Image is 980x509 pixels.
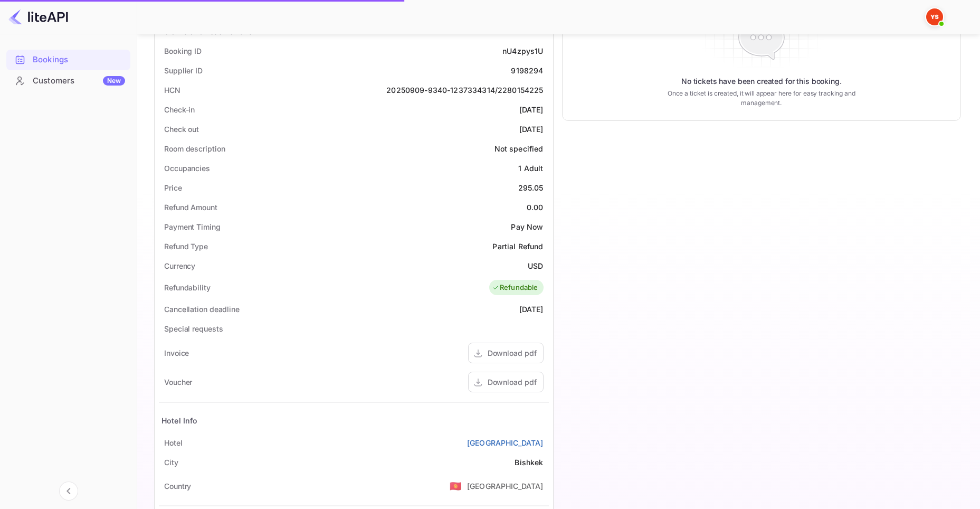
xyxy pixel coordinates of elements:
[164,202,217,213] div: Refund Amount
[164,437,183,448] div: Hotel
[502,45,543,56] div: nU4zpys1U
[467,480,544,492] div: [GEOGRAPHIC_DATA]
[467,437,544,448] a: [GEOGRAPHIC_DATA]
[515,457,543,468] div: Bishkek
[164,376,192,388] div: Voucher
[164,45,202,56] div: Booking ID
[161,415,198,426] div: Hotel Info
[164,221,221,232] div: Payment Timing
[528,260,543,271] div: USD
[164,457,178,468] div: City
[103,76,125,86] div: New
[164,282,211,293] div: Refundability
[488,347,537,359] div: Download pdf
[6,71,130,90] a: CustomersNew
[518,182,544,193] div: 295.05
[59,482,78,501] button: Collapse navigation
[488,376,537,388] div: Download pdf
[926,8,943,25] img: Yandex Support
[654,89,869,108] p: Once a ticket is created, it will appear here for easy tracking and management.
[164,304,240,315] div: Cancellation deadline
[6,71,130,91] div: CustomersNew
[511,221,543,232] div: Pay Now
[492,241,543,252] div: Partial Refund
[681,76,842,87] p: No tickets have been created for this booking.
[164,124,199,135] div: Check out
[386,84,543,96] div: 20250909-9340-1237334314/2280154225
[164,347,189,359] div: Invoice
[164,260,195,271] div: Currency
[6,50,130,69] a: Bookings
[164,65,203,76] div: Supplier ID
[164,143,225,154] div: Room description
[164,163,210,174] div: Occupancies
[519,104,544,115] div: [DATE]
[164,241,208,252] div: Refund Type
[164,480,191,492] div: Country
[518,163,543,174] div: 1 Adult
[519,304,544,315] div: [DATE]
[494,143,544,154] div: Not specified
[33,75,125,87] div: Customers
[450,476,462,495] span: United States
[527,202,544,213] div: 0.00
[164,182,182,193] div: Price
[511,65,543,76] div: 9198294
[33,54,125,66] div: Bookings
[164,104,195,115] div: Check-in
[164,323,223,334] div: Special requests
[164,84,180,96] div: HCN
[8,8,68,25] img: LiteAPI logo
[6,50,130,70] div: Bookings
[492,282,538,293] div: Refundable
[519,124,544,135] div: [DATE]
